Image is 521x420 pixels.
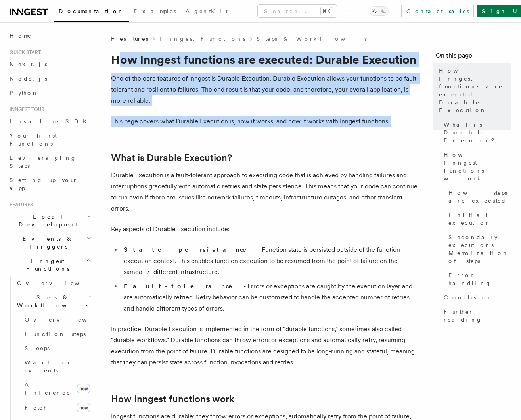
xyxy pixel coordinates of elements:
[6,49,41,56] span: Quick start
[111,116,419,127] p: This page covers what Durable Execution is, how it works, and how it works with Inngest functions.
[6,209,93,232] button: Local Development
[441,117,511,148] a: What is Durable Execution?
[6,57,93,71] a: Next.js
[121,244,419,278] li: - Function state is persisted outside of the function execution context. This enables function ex...
[6,254,93,276] button: Inngest Functions
[25,331,86,337] span: Function steps
[6,173,93,195] a: Setting up your app
[111,152,232,163] a: What is Durable Execution?
[21,313,93,327] a: Overview
[439,67,511,114] span: How Inngest functions are executed: Durable Execution
[10,177,78,191] span: Setting up your app
[134,8,176,14] span: Examples
[6,235,86,251] span: Events & Triggers
[6,128,93,151] a: Your first Functions
[10,132,57,147] span: Your first Functions
[59,8,124,14] span: Documentation
[186,8,228,14] span: AgentKit
[25,405,48,411] span: Fetch
[441,148,511,186] a: How Inngest functions work
[444,151,511,182] span: How Inngest functions work
[448,233,511,265] span: Secondary executions - Memoization of steps
[21,341,93,355] a: Sleeps
[111,393,234,405] a: How Inngest functions work
[124,282,243,290] strong: Fault-tolerance
[445,230,511,268] a: Secondary executions - Memoization of steps
[10,155,77,169] span: Leveraging Steps
[445,208,511,230] a: Initial execution
[370,6,389,16] button: Toggle dark mode
[111,35,148,43] span: Features
[6,257,86,273] span: Inngest Functions
[6,86,93,100] a: Python
[124,246,258,253] strong: State persistance
[111,324,419,368] p: In practice, Durable Execution is implemented in the form of "durable functions," sometimes also ...
[21,400,93,416] a: Fetchnew
[6,29,93,43] a: Home
[6,232,93,254] button: Events & Triggers
[10,118,92,125] span: Install the SDK
[445,268,511,290] a: Error handling
[14,276,93,290] a: Overview
[10,90,38,96] span: Python
[14,293,88,309] span: Steps & Workflows
[436,63,511,117] a: How Inngest functions are executed: Durable Execution
[111,52,419,67] h1: How Inngest functions are executed: Durable Execution
[257,35,367,43] a: Steps & Workflows
[321,7,332,15] kbd: ⌘K
[6,106,44,113] span: Inngest tour
[159,35,245,43] a: Inngest Functions
[25,316,106,323] span: Overview
[448,211,511,227] span: Initial execution
[77,403,90,412] span: new
[444,121,511,144] span: What is Durable Execution?
[258,5,337,17] button: Search...⌘K
[14,290,93,313] button: Steps & Workflows
[401,5,474,17] a: Contact sales
[6,71,93,86] a: Node.js
[6,114,93,128] a: Install the SDK
[121,281,419,314] li: - Errors or exceptions are caught by the execution layer and are automatically retried. Retry beh...
[6,213,86,228] span: Local Development
[445,186,511,208] a: How steps are executed
[139,268,153,276] em: or
[111,73,419,106] p: One of the core features of Inngest is Durable Execution. Durable Execution allows your functions...
[17,280,99,286] span: Overview
[10,75,47,82] span: Node.js
[444,293,493,301] span: Conclusion
[111,170,419,214] p: Durable Execution is a fault-tolerant approach to executing code that is achieved by handling fai...
[181,2,232,21] a: AgentKit
[21,378,93,400] a: AI Inferencenew
[25,359,72,374] span: Wait for events
[441,305,511,327] a: Further reading
[10,32,32,40] span: Home
[21,327,93,341] a: Function steps
[448,271,511,287] span: Error handling
[436,51,511,63] h4: On this page
[129,2,181,21] a: Examples
[444,308,511,324] span: Further reading
[25,382,71,396] span: AI Inference
[77,384,90,393] span: new
[10,61,47,67] span: Next.js
[441,290,511,305] a: Conclusion
[6,201,33,208] span: Features
[111,224,419,235] p: Key aspects of Durable Execution include:
[6,151,93,173] a: Leveraging Steps
[21,355,93,378] a: Wait for events
[54,2,129,22] a: Documentation
[25,345,50,351] span: Sleeps
[448,189,511,205] span: How steps are executed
